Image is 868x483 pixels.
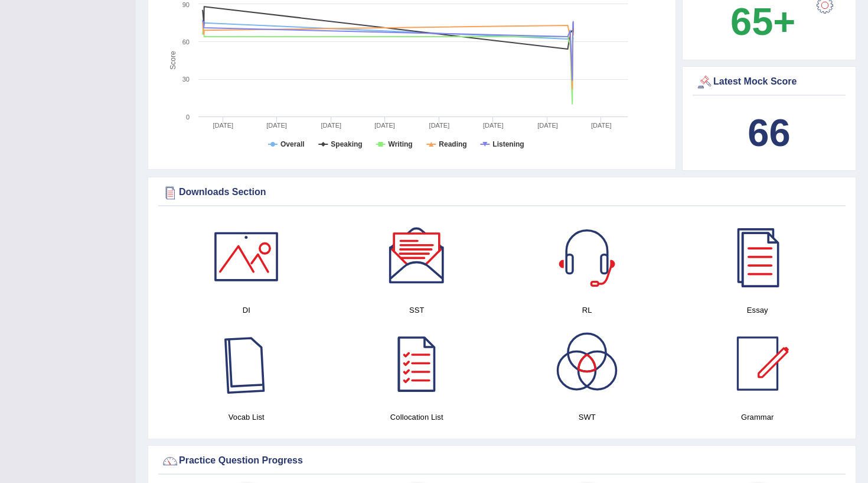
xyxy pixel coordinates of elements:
[167,411,326,423] h4: Vocab List
[186,114,190,121] text: 0
[169,51,177,70] tspan: Score
[483,122,504,129] tspan: [DATE]
[182,76,190,83] text: 30
[182,1,190,8] text: 90
[280,140,305,148] tspan: Overall
[266,122,287,129] tspan: [DATE]
[338,304,497,316] h4: SST
[213,122,233,129] tspan: [DATE]
[591,122,612,129] tspan: [DATE]
[537,122,558,129] tspan: [DATE]
[161,452,843,470] div: Practice Question Progress
[167,304,326,316] h4: DI
[678,304,837,316] h4: Essay
[374,122,395,129] tspan: [DATE]
[508,304,667,316] h4: RL
[338,411,497,423] h4: Collocation List
[182,38,190,46] text: 60
[429,122,450,129] tspan: [DATE]
[321,122,341,129] tspan: [DATE]
[492,140,524,148] tspan: Listening
[696,73,843,91] div: Latest Mock Score
[439,140,466,148] tspan: Reading
[678,411,837,423] h4: Grammar
[508,411,667,423] h4: SWT
[748,111,790,154] b: 66
[331,140,362,148] tspan: Speaking
[389,140,413,148] tspan: Writing
[161,184,843,202] div: Downloads Section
